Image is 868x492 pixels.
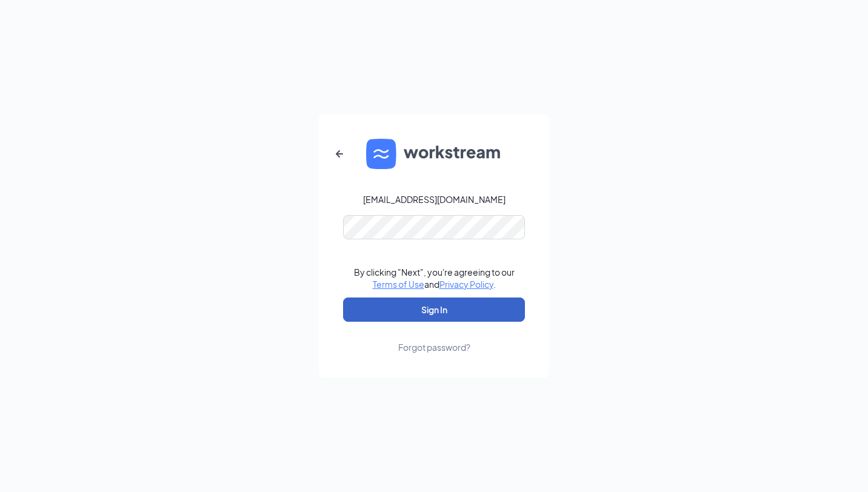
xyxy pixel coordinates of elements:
div: [EMAIL_ADDRESS][DOMAIN_NAME] [363,193,506,205]
button: Sign In [343,298,525,322]
div: Forgot password? [398,341,470,353]
a: Terms of Use [373,279,424,290]
img: WS logo and Workstream text [366,139,502,169]
div: By clicking "Next", you're agreeing to our and . [354,266,515,290]
a: Forgot password? [398,322,470,353]
svg: ArrowLeftNew [332,147,347,161]
a: Privacy Policy [439,279,493,290]
button: ArrowLeftNew [325,139,354,168]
